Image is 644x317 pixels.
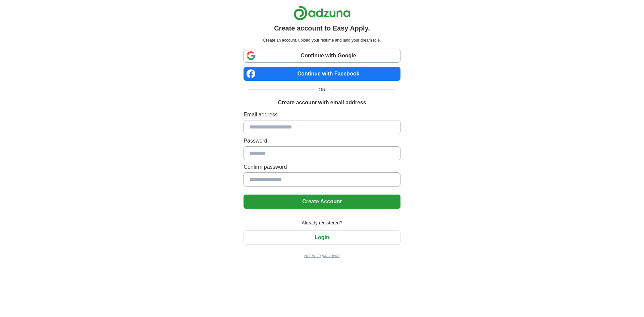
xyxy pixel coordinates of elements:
[245,37,399,43] p: Create an account, upload your resume and land your dream role.
[244,111,400,119] label: Email address
[244,67,400,81] a: Continue with Facebook
[244,137,400,145] label: Password
[293,5,351,20] img: Adzuna logo
[244,163,400,171] label: Confirm password
[278,99,366,107] h1: Create account with email address
[315,86,330,93] span: OR
[298,219,346,226] span: Already registered?
[244,230,400,245] button: Login
[244,234,400,240] a: Login
[274,23,370,33] h1: Create account to Easy Apply.
[244,195,400,209] button: Create Account
[244,49,400,63] a: Continue with Google
[244,253,400,259] a: Return to job advert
